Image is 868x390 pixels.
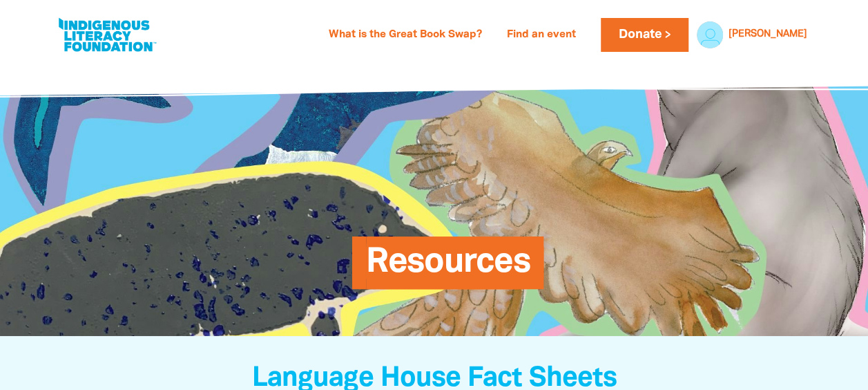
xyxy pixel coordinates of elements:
a: What is the Great Book Swap? [320,24,490,46]
a: Find an event [499,24,584,46]
a: [PERSON_NAME] [729,30,807,39]
span: Resources [366,247,530,289]
a: Donate [601,18,688,52]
